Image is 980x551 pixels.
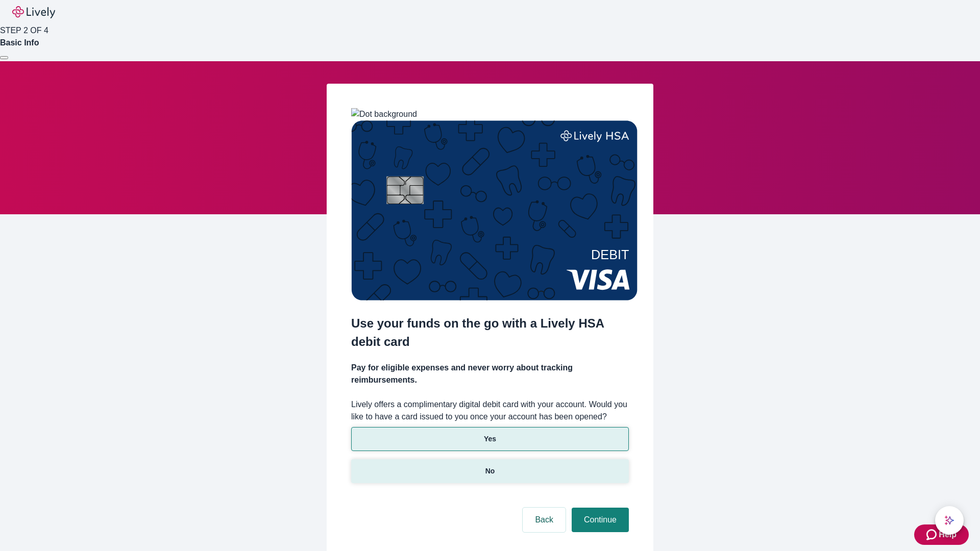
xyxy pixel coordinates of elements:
[351,120,638,300] img: Debit card
[944,515,954,525] svg: Lively AI Assistant
[351,459,629,483] button: No
[484,434,496,444] p: Yes
[935,506,964,535] button: chat
[351,314,629,351] h2: Use your funds on the go with a Lively HSA debit card
[926,529,939,541] svg: Zendesk support icon
[485,466,495,477] p: No
[914,524,969,545] button: Zendesk support iconHelp
[351,108,417,120] img: Dot background
[351,398,629,423] label: Lively offers a complimentary digital debit card with your account. Would you like to have a card...
[523,508,566,532] button: Back
[351,427,629,451] button: Yes
[12,6,55,18] img: Lively
[939,529,957,541] span: Help
[351,362,629,386] h4: Pay for eligible expenses and never worry about tracking reimbursements.
[572,508,629,532] button: Continue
